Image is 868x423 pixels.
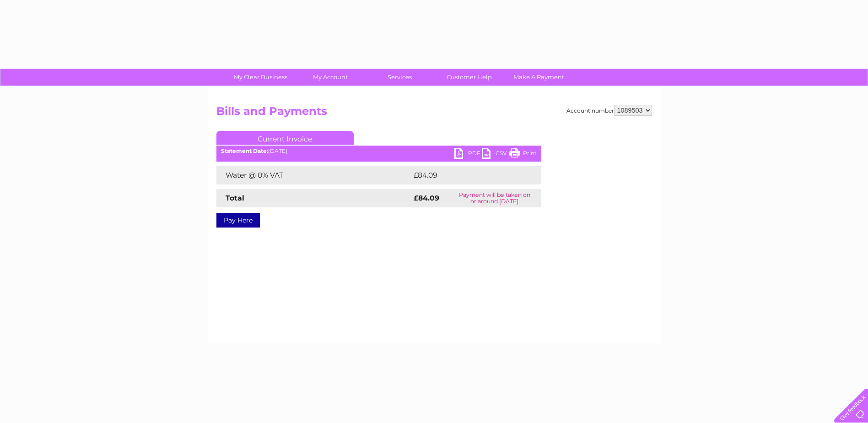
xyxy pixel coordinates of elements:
a: Customer Help [431,69,507,86]
h2: Bills and Payments [216,105,652,122]
td: Water @ 0% VAT [216,166,411,184]
a: Make A Payment [501,69,577,86]
a: PDF [454,148,482,161]
div: Account number [566,105,652,116]
td: Payment will be taken on or around [DATE] [448,189,541,207]
strong: Total [226,194,244,202]
div: [DATE] [216,148,541,154]
a: Services [362,69,437,86]
b: Statement Date: [221,147,268,154]
strong: £84.09 [414,194,439,202]
a: My Clear Business [223,69,298,86]
td: £84.09 [411,166,523,184]
a: My Account [292,69,368,86]
a: Current Invoice [216,131,354,145]
a: Print [509,148,537,161]
a: Pay Here [216,213,260,228]
a: CSV [482,148,509,161]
